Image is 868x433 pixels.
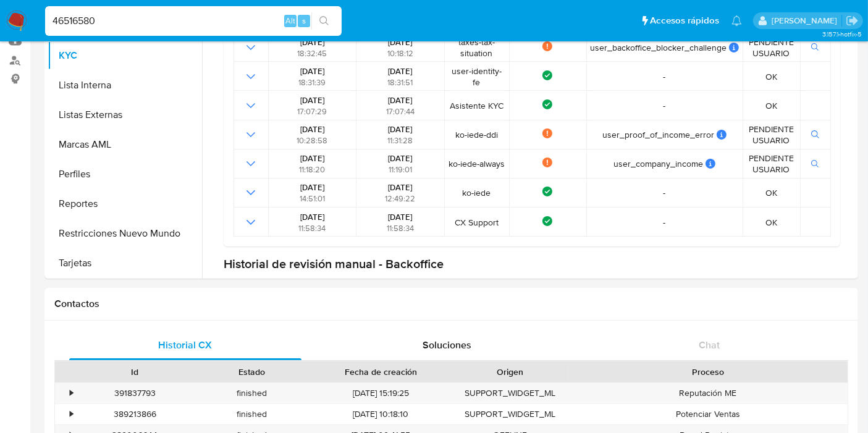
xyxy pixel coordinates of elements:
div: 389213866 [77,404,193,424]
div: Potenciar Ventas [568,404,848,424]
a: Notificaciones [731,15,742,26]
div: finished [193,383,310,403]
input: Buscar usuario o caso... [45,13,342,29]
button: Marcas AML [48,130,202,159]
span: Accesos rápidos [650,14,719,27]
button: Perfiles [48,159,202,189]
button: Restricciones Nuevo Mundo [48,219,202,248]
div: Reputación ME [568,383,848,403]
div: Fecha de creación [319,366,443,378]
span: Soluciones [423,338,472,352]
a: Salir [846,14,859,27]
button: KYC [48,41,202,70]
div: [DATE] 10:18:10 [310,404,452,424]
div: Proceso [577,366,839,378]
div: [DATE] 15:19:25 [310,383,452,403]
div: finished [193,404,310,424]
button: Lista Interna [48,70,202,100]
div: Origen [460,366,560,378]
span: Alt [285,15,295,27]
div: • [70,408,73,420]
div: Estado [202,366,301,378]
button: search-icon [311,12,337,30]
div: 391837793 [77,383,193,403]
div: • [70,387,73,399]
button: Tarjetas [48,248,202,278]
div: SUPPORT_WIDGET_ML [452,404,568,424]
h1: Contactos [54,298,848,310]
div: SUPPORT_WIDGET_ML [452,383,568,403]
div: Id [85,366,185,378]
span: 3.157.1-hotfix-5 [822,29,862,39]
p: gregorio.negri@mercadolibre.com [772,15,841,27]
span: Historial CX [159,338,213,352]
button: Listas Externas [48,100,202,130]
span: s [302,15,306,27]
button: Reportes [48,189,202,219]
span: Chat [699,338,720,352]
